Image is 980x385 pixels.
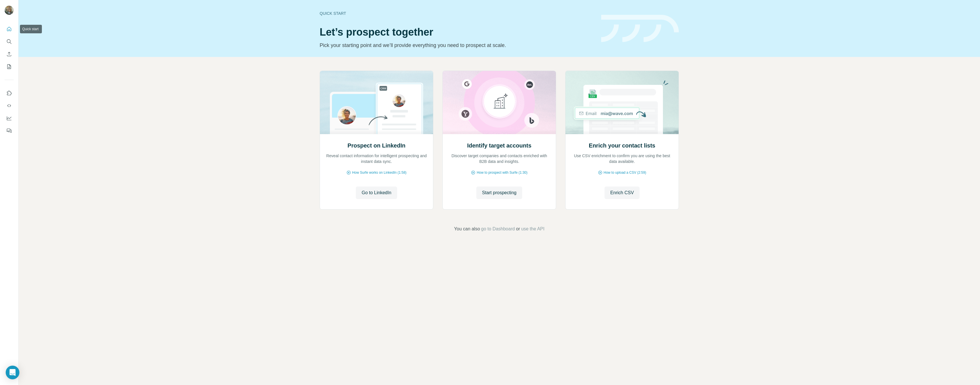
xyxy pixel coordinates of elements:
button: use the API [521,226,544,232]
button: Enrich CSV [5,49,14,59]
img: Enrich your contact lists [565,71,679,134]
span: Enrich CSV [610,189,634,196]
span: Start prospecting [482,189,516,196]
p: Reveal contact information for intelligent prospecting and instant data sync. [326,153,427,164]
div: Quick start [320,11,594,16]
button: My lists [5,62,14,72]
img: Prospect on LinkedIn [320,71,433,134]
img: banner [601,15,679,42]
button: Feedback [5,126,14,136]
p: Use CSV enrichment to confirm you are using the best data available. [571,153,673,164]
span: Go to LinkedIn [362,189,391,196]
button: Enrich CSV [605,187,640,199]
button: Quick start [5,24,14,34]
h2: Prospect on LinkedIn [348,142,405,150]
img: Identify target accounts [442,71,556,134]
span: You can also [454,226,480,232]
div: Open Intercom Messenger [6,366,19,379]
button: Go to LinkedIn [356,187,397,199]
span: How to prospect with Surfe (1:30) [477,170,527,175]
p: Pick your starting point and we’ll provide everything you need to prospect at scale. [320,41,594,49]
span: How to upload a CSV (2:59) [604,170,646,175]
button: Dashboard [5,113,14,123]
button: Search [5,36,14,47]
h2: Enrich your contact lists [589,142,655,150]
span: How Surfe works on LinkedIn (1:58) [352,170,407,175]
button: Use Surfe API [5,101,14,111]
h1: Let’s prospect together [320,26,594,38]
button: go to Dashboard [481,226,515,232]
button: Use Surfe on LinkedIn [5,88,14,98]
button: Start prospecting [476,187,522,199]
img: Avatar [5,6,14,15]
span: or [516,226,520,232]
p: Discover target companies and contacts enriched with B2B data and insights. [448,153,550,164]
h2: Identify target accounts [467,142,532,150]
